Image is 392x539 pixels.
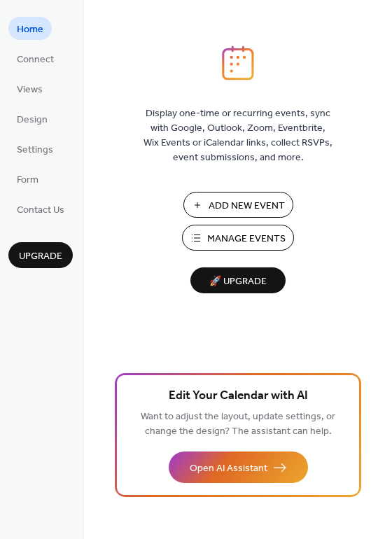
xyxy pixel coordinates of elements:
[169,451,308,483] button: Open AI Assistant
[8,242,73,268] button: Upgrade
[190,267,286,293] button: 🚀 Upgrade
[8,107,56,130] a: Design
[143,106,332,165] span: Display one-time or recurring events, sync with Google, Outlook, Zoom, Eventbrite, Wix Events or ...
[169,386,308,406] span: Edit Your Calendar with AI
[209,199,285,213] span: Add New Event
[182,225,294,251] button: Manage Events
[17,22,43,37] span: Home
[8,167,47,190] a: Form
[222,45,254,80] img: logo_icon.svg
[17,143,53,157] span: Settings
[207,232,286,246] span: Manage Events
[17,203,64,218] span: Contact Us
[17,113,48,127] span: Design
[17,83,43,97] span: Views
[17,52,54,67] span: Connect
[8,17,52,40] a: Home
[199,272,277,291] span: 🚀 Upgrade
[190,461,267,476] span: Open AI Assistant
[8,47,62,70] a: Connect
[183,192,293,218] button: Add New Event
[19,249,62,264] span: Upgrade
[17,173,38,188] span: Form
[8,77,51,100] a: Views
[8,137,62,160] a: Settings
[141,407,335,441] span: Want to adjust the layout, update settings, or change the design? The assistant can help.
[8,197,73,220] a: Contact Us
